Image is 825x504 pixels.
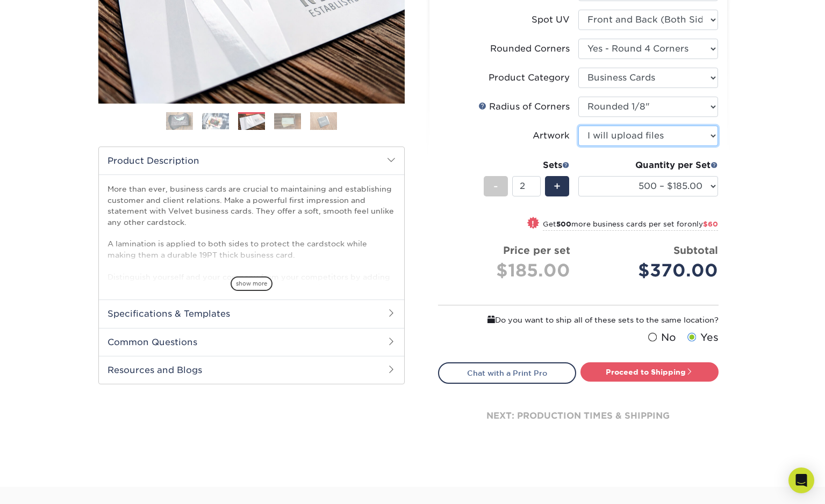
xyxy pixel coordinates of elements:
span: $60 [703,220,718,228]
small: Get more business cards per set for [543,220,718,231]
div: Do you want to ship all of these sets to the same location? [438,314,719,326]
div: Radius of Corners [478,100,570,113]
strong: Subtotal [673,244,718,256]
img: Business Cards 01 [166,108,193,135]
div: Product Category [489,71,570,84]
h2: Specifications & Templates [99,300,404,327]
label: Yes [685,330,719,345]
div: Sets [484,159,570,172]
div: $185.00 [447,258,570,283]
div: Spot UV [532,13,570,26]
h2: Common Questions [99,328,404,356]
span: only [687,220,718,228]
strong: 500 [556,220,571,228]
strong: Price per set [503,244,570,256]
span: + [554,178,561,194]
div: Quantity per Set [578,159,718,172]
img: Business Cards 05 [310,112,337,130]
span: - [493,178,498,194]
span: ! [532,218,534,229]
span: show more [231,276,272,291]
div: Artwork [533,129,570,142]
h2: Product Description [99,147,404,174]
h2: Resources and Blogs [99,356,404,384]
img: Business Cards 03 [238,114,265,130]
p: More than ever, business cards are crucial to maintaining and establishing customer and client re... [107,184,396,359]
div: Open Intercom Messenger [788,468,814,493]
div: $370.00 [586,258,718,283]
div: next: production times & shipping [438,384,719,448]
a: Proceed to Shipping [580,362,719,382]
img: Business Cards 02 [202,113,229,129]
img: Business Cards 04 [274,113,301,129]
a: Chat with a Print Pro [438,362,576,384]
label: No [645,330,676,345]
div: Rounded Corners [490,42,570,55]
